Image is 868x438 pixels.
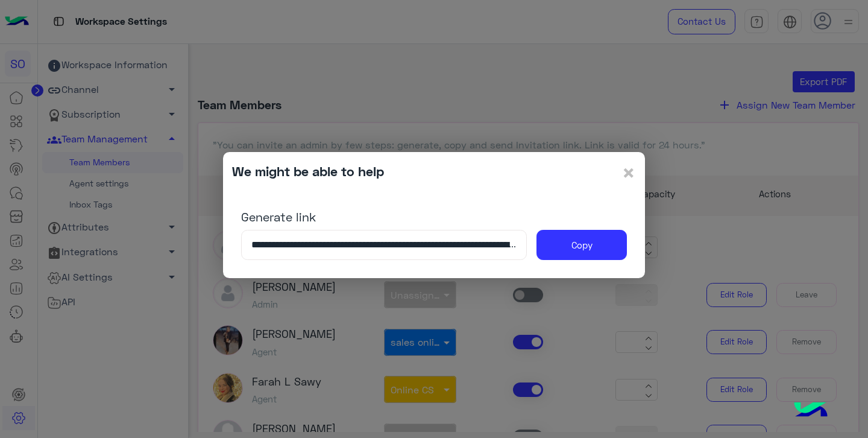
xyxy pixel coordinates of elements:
img: hulul-logo.png [790,390,832,432]
button: Close [621,161,636,184]
span: × [621,159,636,186]
div: We might be able to help [232,161,384,181]
label: Generate link [241,208,316,226]
button: Copy [536,230,627,260]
